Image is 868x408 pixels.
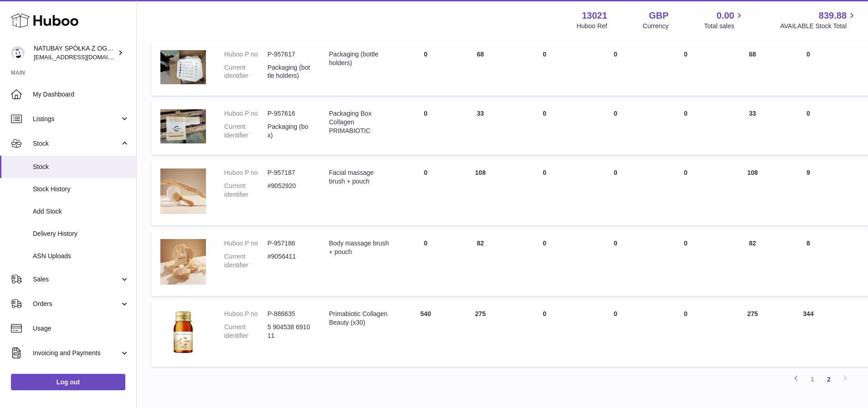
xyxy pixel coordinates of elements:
td: 0 [508,301,581,367]
td: 82 [453,230,508,296]
img: product image [160,310,206,355]
span: 0 [684,169,688,176]
td: 344 [784,301,833,367]
div: Primabiotic Collagen Beauty (x30) [329,310,389,327]
td: 82 [722,230,784,296]
div: Facial massage brush + pouch [329,168,389,186]
dd: Packaging (box) [267,122,311,140]
td: 0 [508,159,581,225]
a: 1 [804,371,821,388]
dt: Huboo P no [224,168,267,177]
span: Invoicing and Payments [33,349,120,357]
span: My Dashboard [33,90,129,99]
td: 0 [784,100,833,155]
div: Currency [643,22,669,31]
td: 0 [784,41,833,96]
img: internalAdmin-13021@internal.huboo.com [11,46,25,60]
strong: GBP [649,10,668,22]
span: Orders [33,300,120,308]
div: Huboo Ref [577,22,607,31]
td: 275 [722,301,784,367]
dt: Current identifier [224,323,267,340]
dt: Current identifier [224,252,267,270]
td: 108 [453,159,508,225]
div: Packaging (bottle holders) [329,50,389,67]
dt: Huboo P no [224,310,267,318]
dd: P-886635 [267,310,311,318]
span: [EMAIL_ADDRESS][DOMAIN_NAME] [34,53,134,61]
span: Total sales [704,22,745,31]
a: Log out [11,374,125,390]
span: 0 [684,110,688,117]
a: 2 [821,371,837,388]
div: Packaging Box Collagen PRIMABIOTIC [329,109,389,135]
dt: Huboo P no [224,239,267,248]
div: Body massage brush + pouch [329,239,389,256]
span: 0 [684,51,688,58]
dd: P-957187 [267,168,311,177]
span: 0 [684,310,688,317]
strong: 13021 [582,10,607,22]
td: 8 [784,230,833,296]
img: product image [160,168,206,214]
td: 0 [398,230,453,296]
a: 839.88 AVAILABLE Stock Total [780,10,857,31]
td: 275 [453,301,508,367]
td: 33 [453,100,508,155]
td: 540 [398,301,453,367]
td: 0 [581,230,650,296]
td: 0 [508,41,581,96]
span: Usage [33,324,129,333]
td: 0 [581,100,650,155]
span: Listings [33,115,120,123]
td: 0 [398,41,453,96]
span: 0 [684,240,688,247]
td: 0 [581,301,650,367]
span: ASN Uploads [33,252,129,260]
dt: Huboo P no [224,50,267,59]
dd: Packaging (bottle holders) [267,63,311,81]
td: 0 [581,41,650,96]
dd: #9056411 [267,252,311,270]
td: 9 [784,159,833,225]
span: Sales [33,275,120,284]
dt: Current identifier [224,182,267,199]
td: 33 [722,100,784,155]
img: product image [160,109,206,143]
a: 0.00 Total sales [704,10,745,31]
td: 108 [722,159,784,225]
td: 0 [508,100,581,155]
dd: P-957186 [267,239,311,248]
td: 68 [722,41,784,96]
dt: Huboo P no [224,109,267,118]
div: NATUBAY SPÓŁKA Z OGRANICZONĄ ODPOWIEDZIALNOŚCIĄ [34,44,116,61]
dd: #9052920 [267,182,311,199]
span: Stock History [33,185,129,194]
img: product image [160,50,206,84]
td: 0 [398,100,453,155]
dd: P-957616 [267,109,311,118]
dt: Current identifier [224,63,267,81]
td: 0 [581,159,650,225]
span: Stock [33,163,129,171]
dd: P-957617 [267,50,311,59]
td: 0 [508,230,581,296]
dt: Current identifier [224,122,267,140]
span: Stock [33,139,120,148]
span: Delivery History [33,229,129,238]
img: product image [160,239,206,285]
span: 0.00 [717,10,734,22]
span: Add Stock [33,207,129,216]
td: 0 [398,159,453,225]
dd: 5 904538 691011 [267,323,311,340]
span: 839.88 [819,10,847,22]
td: 68 [453,41,508,96]
span: AVAILABLE Stock Total [780,22,857,31]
